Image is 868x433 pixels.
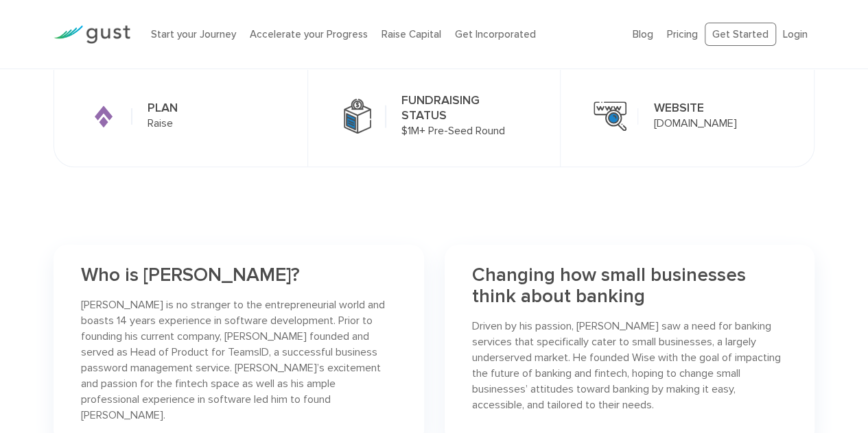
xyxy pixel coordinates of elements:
a: Accelerate your Progress [250,28,368,40]
h3: WEBSITE [654,101,737,116]
a: Get Incorporated [455,28,536,40]
h3: FUNDRAISING STATUS [401,93,511,123]
span: $1M+ Pre-Seed Round [401,124,505,137]
a: Pricing [667,28,698,40]
a: Start your Journey [151,28,236,40]
p: Driven by his passion, [PERSON_NAME] saw a need for banking services that specifically cater to s... [472,318,787,412]
a: [DOMAIN_NAME] [654,116,737,129]
a: Blog [633,28,653,40]
a: Get Started [705,23,776,47]
img: fundraising.svg [344,99,371,134]
img: website.svg [594,101,626,131]
a: Login [783,28,808,40]
h3: Changing how small businesses think about banking [472,265,787,308]
a: Raise Capital [382,28,441,40]
span: Raise [148,116,173,129]
p: [PERSON_NAME] is no stranger to the entrepreneurial world and boasts 14 years experience in softw... [81,297,396,423]
h3: Who is [PERSON_NAME]? [81,265,396,286]
img: Raise.svg [95,106,113,127]
img: Gust Logo [54,25,130,44]
h3: PLAN [148,101,178,116]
